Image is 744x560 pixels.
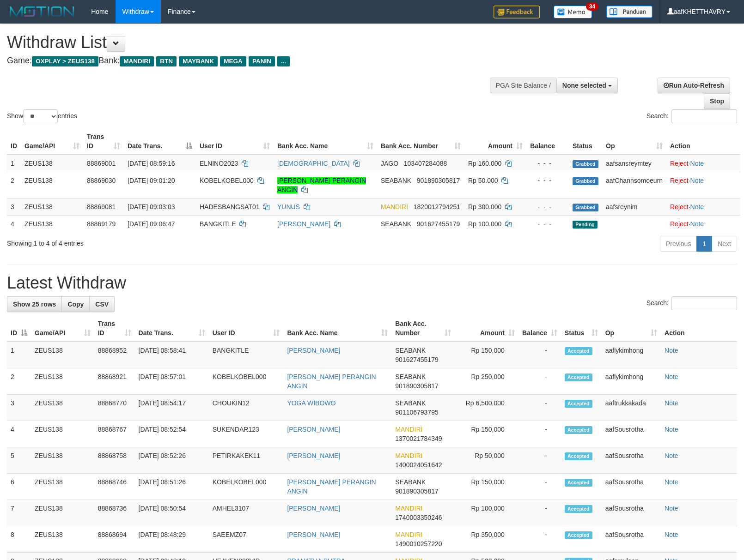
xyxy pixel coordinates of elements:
td: - [518,421,561,447]
td: - [518,500,561,526]
span: Accepted [565,373,592,381]
input: Search: [671,109,737,123]
span: 34 [586,2,598,11]
a: Note [665,426,678,433]
a: Note [665,531,678,538]
a: [PERSON_NAME] [277,220,330,228]
span: MANDIRI [395,531,422,538]
a: [PERSON_NAME] PERANGIN ANGIN [277,177,366,193]
th: Date Trans.: activate to sort column ascending [135,315,209,342]
span: MANDIRI [395,505,422,512]
td: - [518,447,561,474]
span: Rp 160.000 [468,160,501,167]
td: 88868736 [94,500,135,526]
h1: Latest Withdraw [7,274,737,292]
td: Rp 50,000 [455,447,518,474]
span: Accepted [565,505,592,513]
td: [DATE] 08:52:54 [135,421,209,447]
td: ZEUS138 [31,447,94,474]
th: Op: activate to sort column ascending [602,315,661,342]
div: - - - [530,202,565,211]
td: 3 [7,198,21,215]
img: Button%20Memo.svg [554,6,592,18]
td: Rp 150,000 [455,342,518,368]
span: OXPLAY > ZEUS138 [32,56,98,66]
td: ZEUS138 [31,342,94,368]
td: 3 [7,395,31,421]
span: Copy 103407284088 to clipboard [404,160,447,167]
th: Balance: activate to sort column ascending [518,315,561,342]
td: - [518,395,561,421]
span: Rp 100.000 [468,220,501,228]
span: Pending [573,221,598,229]
td: Rp 150,000 [455,474,518,500]
td: 88868770 [94,395,135,421]
td: Rp 150,000 [455,421,518,447]
td: Rp 6,500,000 [455,395,518,421]
span: SEABANK [395,347,426,354]
th: Action [661,315,737,342]
span: [DATE] 09:06:47 [128,220,175,228]
span: [DATE] 09:01:20 [128,177,175,184]
span: [DATE] 09:03:03 [128,203,175,211]
span: 88869179 [87,220,116,228]
td: 88868746 [94,474,135,500]
td: KOBELKOBEL000 [209,368,284,395]
span: BTN [156,56,177,66]
td: [DATE] 08:58:41 [135,342,209,368]
a: Note [690,177,704,184]
td: · [666,198,740,215]
td: [DATE] 08:52:26 [135,447,209,474]
th: User ID: activate to sort column ascending [196,128,274,155]
a: [PERSON_NAME] [287,426,340,433]
th: Status: activate to sort column ascending [561,315,602,342]
input: Search: [671,296,737,310]
span: 88869030 [87,177,116,184]
a: Reject [670,177,689,184]
span: MANDIRI [395,452,422,459]
td: [DATE] 08:54:17 [135,395,209,421]
a: CSV [89,296,115,312]
a: Stop [704,93,730,109]
td: ZEUS138 [21,172,83,198]
td: 88868767 [94,421,135,447]
span: Copy 901106793795 to clipboard [395,409,438,416]
span: Accepted [565,347,592,355]
span: MEGA [220,56,246,66]
span: 88869001 [87,160,116,167]
span: Copy 1740003350246 to clipboard [395,514,442,521]
span: MANDIRI [395,426,422,433]
a: [PERSON_NAME] PERANGIN ANGIN [287,478,376,495]
span: Grabbed [573,160,598,168]
a: Note [665,399,678,407]
td: Rp 100,000 [455,500,518,526]
th: Date Trans.: activate to sort column descending [124,128,196,155]
td: ZEUS138 [31,500,94,526]
td: ZEUS138 [21,215,83,232]
td: SUKENDAR123 [209,421,284,447]
a: Note [690,220,704,228]
th: ID: activate to sort column descending [7,315,31,342]
span: ... [277,56,290,66]
span: Accepted [565,479,592,487]
td: [DATE] 08:50:54 [135,500,209,526]
span: None selected [562,82,606,89]
td: aafsansreymtey [602,155,666,172]
span: BANGKITLE [200,220,236,228]
th: Amount: activate to sort column ascending [464,128,526,155]
img: MOTION_logo.png [7,5,77,18]
span: [DATE] 08:59:16 [128,160,175,167]
td: aafSousrotha [602,447,661,474]
td: 88868694 [94,526,135,553]
td: 8 [7,526,31,553]
td: 5 [7,447,31,474]
a: Copy [61,296,90,312]
label: Show entries [7,109,77,123]
td: aaftrukkakada [602,395,661,421]
a: Previous [660,236,697,252]
th: Op: activate to sort column ascending [602,128,666,155]
a: Note [690,160,704,167]
select: Showentries [23,109,58,123]
td: - [518,474,561,500]
th: Bank Acc. Number: activate to sort column ascending [377,128,464,155]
